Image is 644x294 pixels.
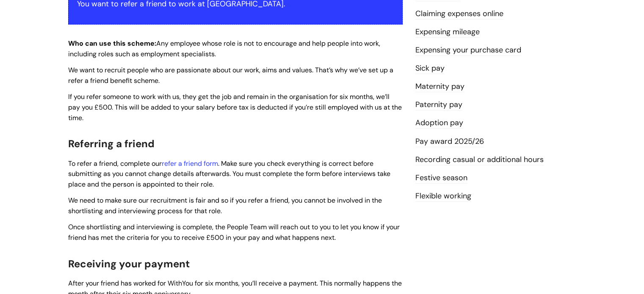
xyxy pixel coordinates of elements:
span: Any employee whose role is not to encourage and help people into work, including roles such as em... [68,39,380,58]
a: Flexible working [415,191,471,202]
span: Referring a friend [68,137,155,150]
span: Once shortlisting and interviewing is complete, the People Team will reach out to you to let you ... [68,223,400,242]
span: To refer a friend, complete our . Make sure you check everything is correct before submitting as ... [68,159,390,189]
a: refer a friend form [162,159,218,168]
a: Maternity pay [415,81,464,92]
span: We need to make sure our recruitment is fair and so if you refer a friend, you cannot be involved... [68,196,382,215]
strong: Who can use this scheme: [68,39,156,48]
a: Paternity pay [415,99,462,110]
a: Pay award 2025/26 [415,136,484,147]
a: Recording casual or additional hours [415,154,544,165]
a: Adoption pay [415,118,463,129]
a: Festive season [415,173,467,184]
span: We want to recruit people who are passionate about our work, aims and values. That’s why we’ve se... [68,66,393,85]
a: Claiming expenses online [415,8,503,19]
span: Receiving your payment [68,257,190,270]
span: If you refer someone to work with us, they get the job and remain in the organisation for six mon... [68,92,402,122]
a: Expensing your purchase card [415,45,521,56]
a: Sick pay [415,63,445,74]
a: Expensing mileage [415,27,480,38]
